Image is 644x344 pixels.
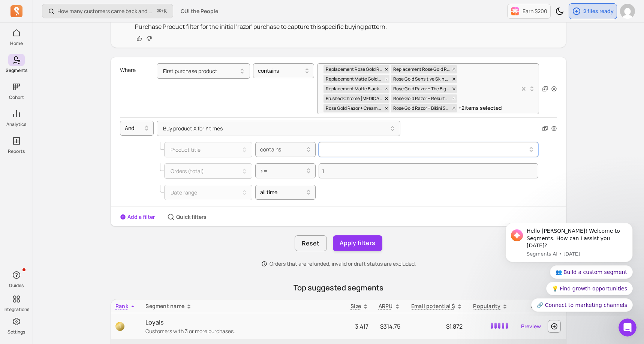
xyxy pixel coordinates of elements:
p: Customers with 3 or more purchases. [145,328,340,335]
div: Segment name [145,302,340,310]
p: Settings [7,329,25,335]
button: OUI the People [176,4,223,18]
iframe: Intercom live chat [619,319,637,337]
p: 2 files ready [583,7,614,15]
button: Guides [8,268,25,290]
span: Size [350,302,361,310]
kbd: K [164,8,167,14]
button: 2 files ready [569,3,617,19]
button: Replacement Rose Gold Razor HeadReplacement Rose Gold Razor BaseReplacement Matte Gold Razor Head... [317,63,539,114]
p: Earn $200 [523,7,547,15]
button: Orders (total) [164,163,252,179]
span: Rose Gold Razor + The Big Reveal [391,85,451,93]
button: Date range [164,185,252,200]
input: Value for filter clause [319,163,538,178]
button: Add a filter [120,213,155,221]
button: Quick reply: 💡 Find growth opportunities [52,58,139,72]
button: Reset [295,235,326,251]
p: Orders that are refunded, invalid or draft status are excluded. [270,260,416,268]
p: Where [120,63,136,77]
p: Email potential $ [411,302,455,310]
kbd: ⌘ [157,7,161,16]
p: Guides [9,283,24,289]
span: Replacement Matte Black Razor Head [323,85,383,93]
iframe: Intercom notifications message [494,223,644,316]
button: Quick filters [167,213,207,221]
button: How many customers came back and made another purchase?⌘+K [42,4,173,18]
p: Reports [8,148,25,154]
a: Preview [518,320,544,333]
p: Loyals [145,318,340,327]
span: Replacement Matte Gold Razor Head [323,75,383,83]
p: Top suggested segments [111,283,566,293]
p: Quick filters [176,213,207,221]
span: Rank [115,302,128,310]
button: Toggle dark mode [552,4,567,19]
span: Replacement Rose Gold Razor Head [323,65,383,73]
span: Rose Gold Razor + Resurfacing Body Serum [391,94,451,103]
div: Hello [PERSON_NAME]! Welcome to Segments. How can I assist you [DATE]? [33,4,133,26]
span: Rose Gold Sensitive Skin Razor [391,75,451,83]
span: 3,417 [355,322,368,331]
p: Cohort [9,94,24,100]
p: Analytics [6,121,26,127]
button: Product title [164,142,252,157]
p: Message from Segments AI, sent 10w ago [33,27,133,34]
span: Rose Gold Razor + Cream Body Polish [323,104,383,112]
span: + [157,7,167,15]
span: 1 [115,322,124,331]
span: $314.75 [380,322,400,331]
button: Earn $200 [507,4,551,19]
p: Integrations [3,307,29,313]
p: Home [10,40,23,46]
p: Segments [6,67,27,73]
button: Apply filters [333,235,382,251]
div: Message content [33,4,133,26]
span: OUI the People [181,7,218,15]
img: avatar [620,4,635,19]
span: $1,872 [446,322,463,331]
img: Profile image for Segments AI [17,6,29,18]
button: Quick reply: 👥 Build a custom segment [56,42,139,55]
button: First purchase product [157,63,250,79]
button: Buy product X for Y times [157,121,400,136]
span: Rose Gold Razor + Bikini Sheet Mask [391,104,451,112]
p: Popularity [473,302,500,310]
span: + 2 items selected [458,104,502,112]
p: How many customers came back and made another purchase? [57,7,154,15]
div: Quick reply options [11,42,139,88]
span: Brushed Chrome [MEDICAL_DATA] Razor [323,94,383,103]
button: Quick reply: 🔗 Connect to marketing channels [37,75,139,88]
p: ARPU [379,302,393,310]
span: Replacement Rose Gold Razor Base [391,65,451,73]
